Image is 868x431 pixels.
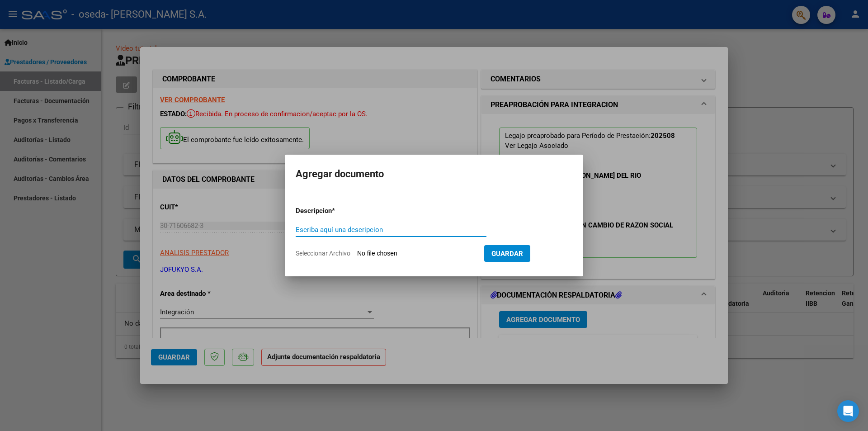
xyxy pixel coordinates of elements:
span: Seleccionar Archivo [296,250,350,257]
p: Descripcion [296,206,379,216]
span: Guardar [491,250,523,258]
button: Guardar [484,245,530,262]
h2: Agregar documento [296,166,572,183]
div: Open Intercom Messenger [837,400,859,422]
